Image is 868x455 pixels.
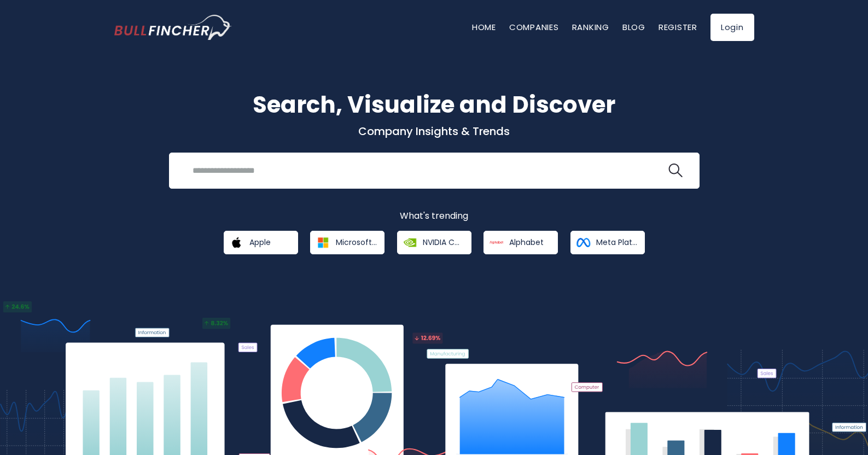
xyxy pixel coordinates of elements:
[509,21,559,33] a: Companies
[114,15,232,40] img: bullfincher logo
[483,231,558,254] a: Alphabet
[570,231,645,254] a: Meta Platforms
[472,21,496,33] a: Home
[397,231,471,254] a: NVIDIA Corporation
[310,231,385,254] a: Microsoft Corporation
[249,237,271,247] span: Apple
[659,21,697,33] a: Register
[710,14,754,41] a: Login
[114,211,754,222] p: What's trending
[668,164,683,178] img: search icon
[336,237,377,247] span: Microsoft Corporation
[509,237,544,247] span: Alphabet
[114,87,754,122] h1: Search, Visualize and Discover
[114,15,232,40] a: Go to homepage
[622,21,645,33] a: Blog
[114,124,754,138] p: Company Insights & Trends
[224,231,298,254] a: Apple
[596,237,637,247] span: Meta Platforms
[423,237,464,247] span: NVIDIA Corporation
[572,21,609,33] a: Ranking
